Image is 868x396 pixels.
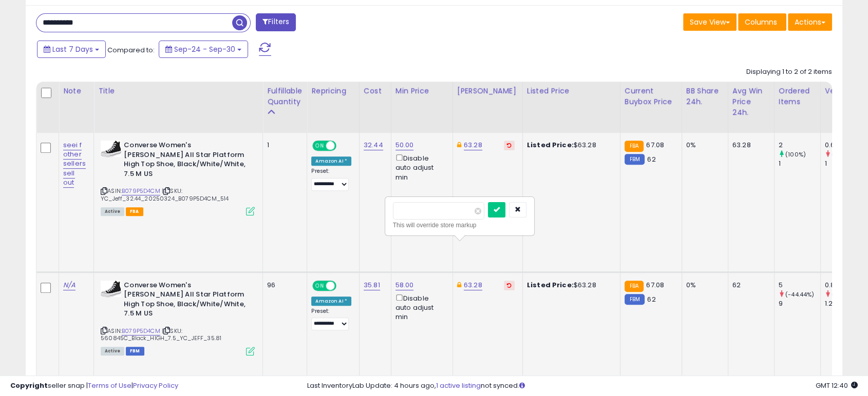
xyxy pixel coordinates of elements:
[395,280,414,290] a: 58.00
[63,86,89,96] div: Note
[124,281,249,321] b: Converse Women's [PERSON_NAME] All Star Platform High Top Shoe, Black/White/White, 7.5 M US
[313,281,326,290] span: ON
[37,41,106,58] button: Last 7 Days
[646,280,664,290] span: 67.08
[335,142,351,150] span: OFF
[311,86,355,96] div: Repricing
[746,67,832,77] div: Displaying 1 to 2 of 2 items
[785,150,806,159] small: (100%)
[101,187,229,202] span: | SKU: YC_Jeff_32.44_20250324_B079P5D4CM_514
[311,168,351,191] div: Preset:
[779,86,816,107] div: Ordered Items
[779,159,820,168] div: 1
[686,86,724,107] div: BB Share 24h.
[436,381,481,390] a: 1 active listing
[527,281,612,290] div: $63.28
[124,141,249,181] b: Converse Women's [PERSON_NAME] All Star Platform High Top Shoe, Black/White/White, 7.5 M US
[825,86,862,96] div: Velocity
[683,13,737,31] button: Save View
[625,281,644,292] small: FBA
[646,140,664,150] span: 67.08
[101,281,255,354] div: ASIN:
[101,347,124,355] span: All listings currently available for purchase on Amazon
[625,86,677,107] div: Current Buybox Price
[686,281,720,290] div: 0%
[10,381,48,390] strong: Copyright
[825,159,866,168] div: 1
[788,13,832,31] button: Actions
[364,280,380,290] a: 35.81
[101,141,121,157] img: 31wTApcszpL._SL40_.jpg
[307,381,858,391] div: Last InventoryLab Update: 4 hours ago, not synced.
[311,156,351,166] div: Amazon AI *
[133,381,178,390] a: Privacy Policy
[732,141,766,150] div: 63.28
[107,45,155,55] span: Compared to:
[625,154,645,165] small: FBM
[393,220,526,230] div: This will override store markup
[647,154,655,164] span: 62
[464,280,482,290] a: 63.28
[267,86,303,107] div: Fulfillable Quantity
[779,281,820,290] div: 5
[825,281,866,290] div: 0.83
[311,296,351,306] div: Amazon AI *
[816,381,858,390] span: 2025-10-9 12:40 GMT
[732,86,770,118] div: Avg Win Price 24h.
[126,347,144,355] span: FBM
[527,280,574,290] b: Listed Price:
[825,299,866,308] div: 1.29
[527,140,574,150] b: Listed Price:
[122,327,160,335] a: B079P5D4CM
[779,299,820,308] div: 9
[98,86,258,96] div: Title
[686,141,720,150] div: 0%
[395,152,445,182] div: Disable auto adjust min
[364,140,383,150] a: 32.44
[395,86,448,96] div: Min Price
[101,207,124,216] span: All listings currently available for purchase on Amazon
[63,140,86,188] a: seei f other sellers sell out
[101,281,121,297] img: 31wTApcszpL._SL40_.jpg
[825,141,866,150] div: 0.67
[527,141,612,150] div: $63.28
[457,86,518,96] div: [PERSON_NAME]
[101,141,255,214] div: ASIN:
[625,141,644,152] small: FBA
[267,281,299,290] div: 96
[88,381,131,390] a: Terms of Use
[832,150,852,159] small: (-33%)
[267,141,299,150] div: 1
[832,290,861,299] small: (-35.66%)
[732,281,766,290] div: 62
[464,140,482,150] a: 63.28
[527,86,616,96] div: Listed Price
[52,44,93,54] span: Last 7 Days
[126,207,143,216] span: FBA
[395,292,445,322] div: Disable auto adjust min
[101,327,221,342] span: | SKU: 560845C_Black_HIGH_7.5_YC_JEFF_35.81
[311,308,351,331] div: Preset:
[10,381,178,391] div: seller snap | |
[159,41,248,58] button: Sep-24 - Sep-30
[738,13,786,31] button: Columns
[745,17,777,27] span: Columns
[779,141,820,150] div: 2
[785,290,814,299] small: (-44.44%)
[647,294,655,304] span: 62
[335,281,351,290] span: OFF
[63,280,76,290] a: N/A
[313,142,326,150] span: ON
[364,86,387,96] div: Cost
[625,294,645,305] small: FBM
[256,13,296,31] button: Filters
[174,44,235,54] span: Sep-24 - Sep-30
[395,140,414,150] a: 50.00
[122,187,160,195] a: B079P5D4CM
